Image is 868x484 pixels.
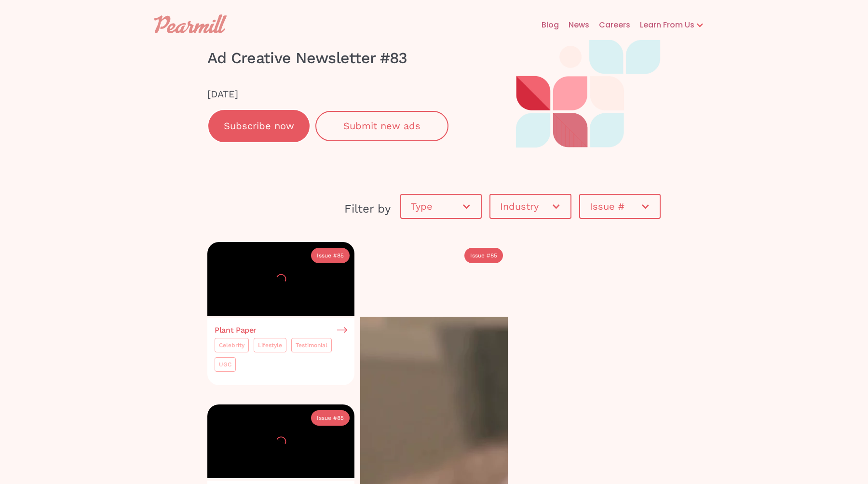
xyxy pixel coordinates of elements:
div: [DATE] [207,86,468,102]
div: Issue # [580,192,660,221]
a: Lifestyle [254,338,286,352]
div: Learn From Us [630,10,714,40]
div: 85 [490,251,497,260]
div: Issue # [590,202,640,211]
div: 85 [337,251,344,260]
div: Type [411,202,461,211]
div: Industry [490,192,570,221]
div: Filter by [207,200,391,217]
a: Submit new ads [315,111,448,141]
div: Issue # [470,251,490,260]
div: Issue # [317,413,337,423]
a: Issue #85 [311,410,350,426]
a: Testimonial [291,338,332,352]
a: Careers [589,10,630,40]
a: Blog [532,10,559,40]
a: Subscribe now [207,109,311,143]
div: Lifestyle [258,340,282,350]
div: Learn From Us [630,19,694,31]
a: Celebrity [215,338,249,352]
div: 85 [337,413,344,423]
a: Issue #85 [464,248,503,263]
h1: Ad Creative Newsletter #83 [207,40,468,76]
h3: Plant Paper [215,326,257,335]
div: UGC [219,360,231,369]
div: Celebrity [219,340,244,350]
div: Testimonial [296,340,327,350]
div: Type [401,192,481,221]
a: Issue #85 [311,248,350,263]
a: UGC [215,357,236,372]
a: Plant Paper [215,326,347,335]
div: Industry [500,202,551,211]
a: News [559,10,589,40]
div: Issue # [317,251,337,260]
